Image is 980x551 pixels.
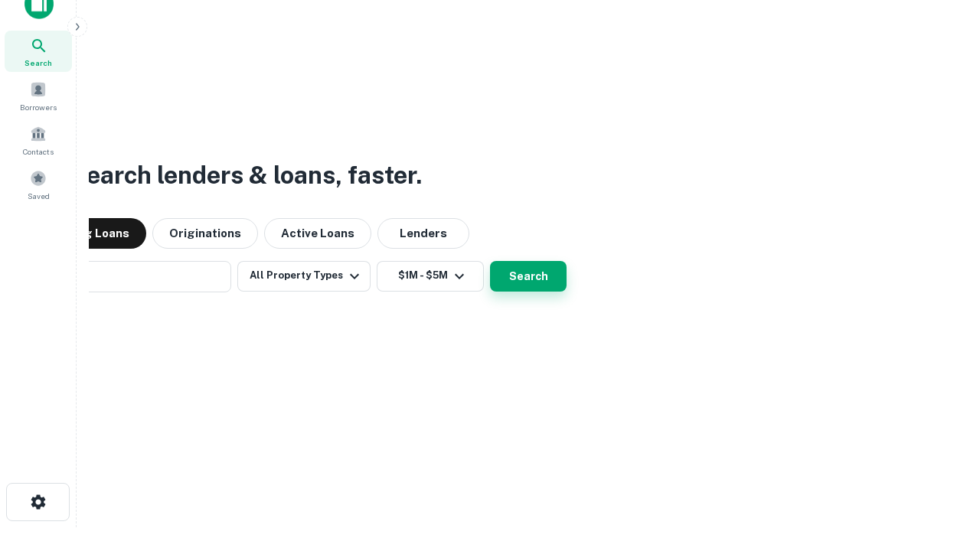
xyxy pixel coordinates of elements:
[5,164,72,205] a: Saved
[152,218,258,249] button: Originations
[5,31,72,72] a: Search
[20,101,57,113] span: Borrowers
[70,157,422,194] h3: Search lenders & loans, faster.
[24,57,52,69] span: Search
[377,261,484,292] button: $1M - $5M
[28,190,50,202] span: Saved
[5,119,72,161] a: Contacts
[490,261,567,292] button: Search
[5,75,72,116] a: Borrowers
[23,145,54,158] span: Contacts
[237,261,371,292] button: All Property Types
[264,218,371,249] button: Active Loans
[903,429,980,502] iframe: Chat Widget
[377,218,469,249] button: Lenders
